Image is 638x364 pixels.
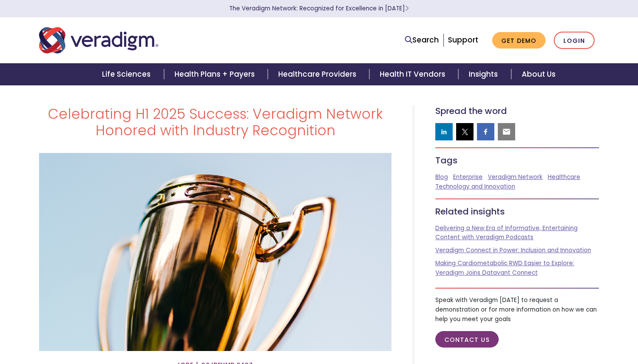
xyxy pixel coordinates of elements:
[502,127,511,136] img: email sharing button
[435,155,599,166] h5: Tags
[453,173,483,181] a: Enterprise
[511,63,566,85] a: About Us
[488,173,543,181] a: Veradigm Network
[458,63,511,85] a: Insights
[448,35,478,45] a: Support
[92,63,164,85] a: Life Sciences
[435,173,580,191] a: Healthcare Technology and Innovation
[435,173,448,181] a: Blog
[435,106,599,116] h5: Spread the word
[164,63,268,85] a: Health Plans + Payers
[554,32,595,49] a: Login
[460,127,469,136] img: twitter sharing button
[435,331,499,348] a: Contact Us
[435,246,591,254] a: Veradigm Connect in Power: Inclusion and Innovation
[369,63,458,85] a: Health IT Vendors
[435,259,574,277] a: Making Cardiometabolic RWD Easier to Explore: Veradigm Joins Datavant Connect
[405,4,409,13] span: Learn More
[435,224,578,242] a: Delivering a New Era of Informative, Entertaining Content with Veradigm Podcasts
[39,26,158,55] img: Veradigm logo
[440,127,448,136] img: linkedin sharing button
[435,206,599,217] h5: Related insights
[405,34,439,46] a: Search
[435,296,599,324] p: Speak with Veradigm [DATE] to request a demonstration or for more information on how we can help ...
[481,127,490,136] img: facebook sharing button
[229,4,409,13] a: The Veradigm Network: Recognized for Excellence in [DATE]Learn More
[268,63,369,85] a: Healthcare Providers
[492,32,546,49] a: Get Demo
[39,106,391,139] h1: Celebrating H1 2025 Success: Veradigm Network Honored with Industry Recognition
